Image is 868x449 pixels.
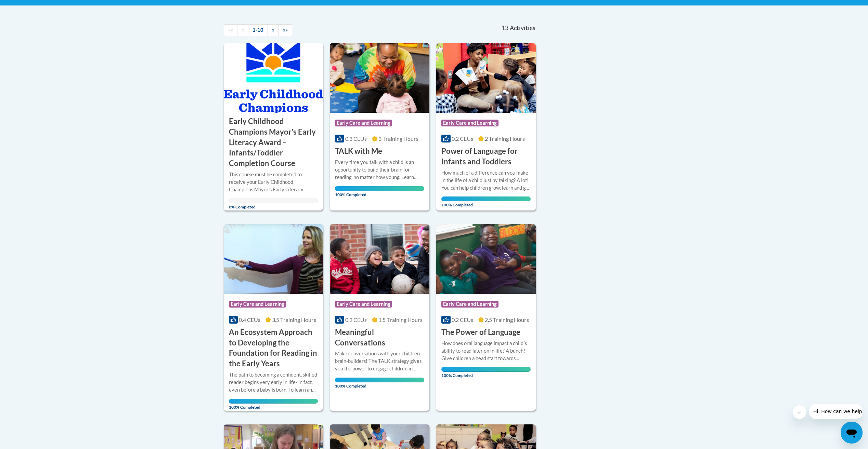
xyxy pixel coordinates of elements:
[330,224,429,294] img: Course Logo
[436,43,536,210] a: Course LogoEarly Care and Learning0.2 CEUs2 Training Hours Power of Language for Infants and Todd...
[229,399,318,410] span: 100% Completed
[485,135,525,142] span: 2 Training Hours
[224,43,323,210] a: Course Logo Early Childhood Champions Mayor’s Early Literacy Award – Infants/Toddler Completion C...
[229,371,318,394] div: The path to becoming a confident, skilled reader begins very early in life- in fact, even before ...
[441,146,531,167] h3: Power of Language for Infants and Toddlers
[441,367,531,378] span: 100% Completed
[229,301,286,308] span: Early Care and Learning
[441,301,498,308] span: Early Care and Learning
[335,120,392,126] span: Early Care and Learning
[224,43,323,113] img: Course Logo
[330,43,429,113] img: Course Logo
[502,24,508,32] span: 13
[335,186,424,197] span: 100% Completed
[229,399,318,404] div: Your progress
[229,171,318,193] div: This course must be completed to receive your Early Childhood Champions Mayor's Early Literacy Aw...
[441,196,531,207] span: 100% Completed
[441,340,531,362] div: How does oral language impact a childʹs ability to read later on in life? A bunch! Give children ...
[345,316,367,323] span: 0.2 CEUs
[793,405,806,419] iframe: Close message
[228,27,233,33] span: ««
[335,146,382,157] h3: TALK with Me
[378,135,418,142] span: 3 Training Hours
[330,224,429,411] a: Course LogoEarly Care and Learning0.2 CEUs1.5 Training Hours Meaningful ConversationsMake convers...
[809,404,863,419] iframe: Message from company
[224,224,323,411] a: Course LogoEarly Care and Learning0.4 CEUs3.5 Training Hours An Ecosystem Approach to Developing ...
[335,186,424,191] div: Your progress
[4,5,55,10] span: Hi. How can we help?
[441,327,520,338] h3: The Power of Language
[335,378,424,382] div: Your progress
[335,159,424,181] div: Every time you talk with a child is an opportunity to build their brain for reading, no matter ho...
[452,316,473,323] span: 0.2 CEUs
[242,27,244,33] span: «
[278,24,292,36] a: End
[436,224,536,294] img: Course Logo
[335,301,392,308] span: Early Care and Learning
[452,135,473,142] span: 0.2 CEUs
[248,24,268,36] a: 1-10
[335,327,424,348] h3: Meaningful Conversations
[485,316,529,323] span: 2.5 Training Hours
[436,43,536,113] img: Course Logo
[268,24,279,36] a: Next
[229,116,318,169] h3: Early Childhood Champions Mayor’s Early Literacy Award – Infants/Toddler Completion Course
[335,378,424,389] span: 100% Completed
[441,169,531,192] div: How much of a difference can you make in the life of a child just by talking? A lot! You can help...
[239,316,260,323] span: 0.4 CEUs
[510,24,535,32] span: Activities
[345,135,367,142] span: 0.3 CEUs
[378,316,423,323] span: 1.5 Training Hours
[229,327,318,369] h3: An Ecosystem Approach to Developing the Foundation for Reading in the Early Years
[237,24,248,36] a: Previous
[441,120,498,126] span: Early Care and Learning
[441,196,531,201] div: Your progress
[283,27,288,33] span: »»
[436,224,536,411] a: Course LogoEarly Care and Learning0.2 CEUs2.5 Training Hours The Power of LanguageHow does oral l...
[330,43,429,210] a: Course LogoEarly Care and Learning0.3 CEUs3 Training Hours TALK with MeEvery time you talk with a...
[272,316,316,323] span: 3.5 Training Hours
[272,27,274,33] span: »
[441,367,531,372] div: Your progress
[841,422,863,444] iframe: Button to launch messaging window
[224,24,237,36] a: Begining
[224,224,323,294] img: Course Logo
[335,350,424,372] div: Make conversations with your children brain-builders! The TALK strategy gives you the power to en...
